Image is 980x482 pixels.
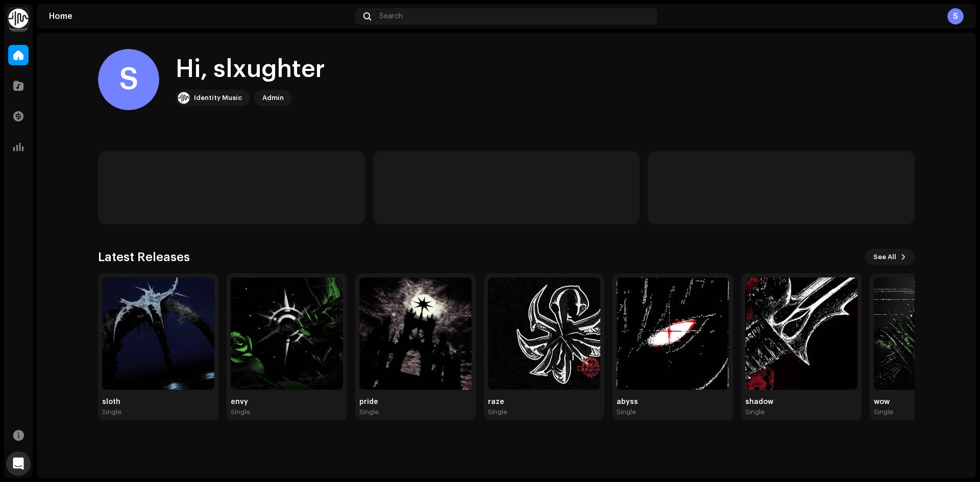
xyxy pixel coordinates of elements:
[488,398,600,406] div: raze
[176,53,325,86] div: Hi, slxughter
[359,408,379,416] div: Single
[102,398,214,406] div: sloth
[178,92,190,104] img: 0f74c21f-6d1c-4dbc-9196-dbddad53419e
[745,398,857,406] div: shadow
[194,92,242,104] div: Identity Music
[874,408,893,416] div: Single
[231,408,250,416] div: Single
[379,12,403,20] span: Search
[865,249,915,265] button: See All
[947,8,964,24] div: S
[745,277,857,390] img: dd4c18a6-ee8e-4a17-8d4c-1369c516234e
[488,408,507,416] div: Single
[98,249,190,265] h3: Latest Releases
[49,12,351,20] div: Home
[231,398,343,406] div: envy
[98,49,159,110] div: S
[6,451,31,476] div: Open Intercom Messenger
[617,277,729,390] img: ebb7f520-a25d-45af-ba15-8b5d151f0952
[102,408,121,416] div: Single
[488,277,600,390] img: 7d48afc1-60a8-4792-b053-5352f1dec4b8
[231,277,343,390] img: 359c25eb-4d45-4a75-ba3b-3df37beaa1ea
[617,398,729,406] div: abyss
[359,277,472,390] img: c3886788-a4e4-4b78-9826-38040e4e6243
[617,408,636,416] div: Single
[873,247,896,267] span: See All
[8,8,29,29] img: 0f74c21f-6d1c-4dbc-9196-dbddad53419e
[745,408,765,416] div: Single
[359,398,472,406] div: pride
[262,92,284,104] div: Admin
[102,277,214,390] img: 6684e26c-b469-4b46-9182-26e579583fbc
